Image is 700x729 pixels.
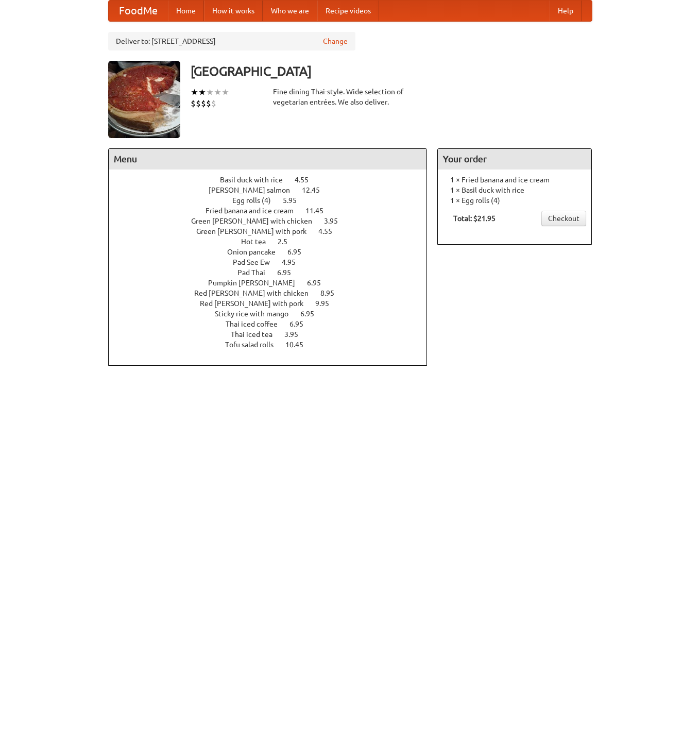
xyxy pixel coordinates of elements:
[227,248,286,256] span: Onion pancake
[317,1,379,21] a: Recipe videos
[206,207,343,215] a: Fried banana and ice cream 11.45
[438,149,591,169] h4: Your order
[263,1,317,21] a: Who we are
[300,310,325,318] span: 6.95
[191,217,357,225] a: Green [PERSON_NAME] with chicken 3.95
[305,207,334,215] span: 11.45
[324,217,348,225] span: 3.95
[109,1,168,21] a: FoodMe
[196,227,317,235] span: Green [PERSON_NAME] with pork
[295,176,319,184] span: 4.55
[109,149,427,169] h4: Menu
[191,98,196,109] li: $
[287,248,312,256] span: 6.95
[443,185,586,195] li: 1 × Basil duck with rice
[198,87,206,98] li: ★
[215,310,299,318] span: Sticky rice with mango
[221,87,229,98] li: ★
[206,98,211,109] li: $
[214,87,221,98] li: ★
[204,1,263,21] a: How it works
[237,268,310,277] a: Pad Thai 6.95
[206,207,304,215] span: Fried banana and ice cream
[220,176,328,184] a: Basil duck with rice 4.55
[200,299,314,308] span: Red [PERSON_NAME] with pork
[191,217,322,225] span: Green [PERSON_NAME] with chicken
[282,258,306,266] span: 4.95
[196,227,351,235] a: Green [PERSON_NAME] with pork 4.55
[302,186,330,194] span: 12.45
[226,320,288,328] span: Thai iced coffee
[453,214,496,223] b: Total: $21.95
[233,258,280,266] span: Pad See Ew
[231,330,317,338] a: Thai iced tea 3.95
[208,279,340,287] a: Pumpkin [PERSON_NAME] 6.95
[232,196,281,205] span: Egg rolls (4)
[200,299,348,308] a: Red [PERSON_NAME] with pork 9.95
[231,330,283,338] span: Thai iced tea
[278,238,298,246] span: 2.5
[307,279,331,287] span: 6.95
[108,61,180,138] img: angular.jpg
[289,320,314,328] span: 6.95
[206,87,214,98] li: ★
[225,341,284,349] span: Tofu salad rolls
[211,98,216,109] li: $
[315,299,339,308] span: 9.95
[443,195,586,206] li: 1 × Egg rolls (4)
[283,196,307,205] span: 5.95
[209,186,339,194] a: [PERSON_NAME] salmon 12.45
[237,268,276,277] span: Pad Thai
[277,268,301,277] span: 6.95
[194,289,353,297] a: Red [PERSON_NAME] with chicken 8.95
[241,238,276,246] span: Hot tea
[232,196,316,205] a: Egg rolls (4) 5.95
[208,279,305,287] span: Pumpkin [PERSON_NAME]
[168,1,204,21] a: Home
[285,341,314,349] span: 10.45
[320,289,345,297] span: 8.95
[550,1,582,21] a: Help
[215,310,333,318] a: Sticky rice with mango 6.95
[225,341,322,349] a: Tofu salad rolls 10.45
[323,36,348,46] a: Change
[227,248,320,256] a: Onion pancake 6.95
[209,186,300,194] span: [PERSON_NAME] salmon
[443,175,586,185] li: 1 × Fried banana and ice cream
[233,258,315,266] a: Pad See Ew 4.95
[196,98,201,109] li: $
[318,227,343,235] span: 4.55
[220,176,293,184] span: Basil duck with rice
[191,61,592,81] h3: [GEOGRAPHIC_DATA]
[201,98,206,109] li: $
[284,330,309,338] span: 3.95
[191,87,198,98] li: ★
[108,32,355,50] div: Deliver to: [STREET_ADDRESS]
[226,320,322,328] a: Thai iced coffee 6.95
[241,238,306,246] a: Hot tea 2.5
[541,211,586,226] a: Checkout
[194,289,319,297] span: Red [PERSON_NAME] with chicken
[273,87,428,107] div: Fine dining Thai-style. Wide selection of vegetarian entrées. We also deliver.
